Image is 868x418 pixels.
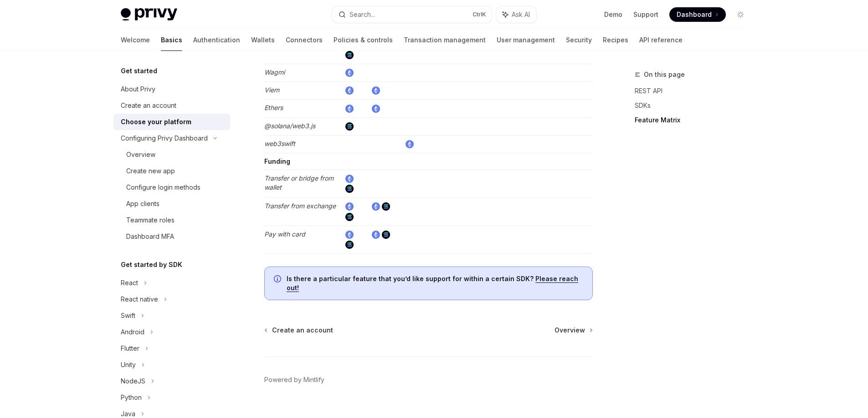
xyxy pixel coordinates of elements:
[406,140,414,148] img: ethereum.png
[345,86,354,95] img: ethereum.png
[251,29,275,51] a: Wallets
[193,29,240,51] a: Authentication
[113,228,230,245] a: Dashboard MFA
[604,10,622,19] a: Demo
[272,326,333,335] span: Create an account
[287,275,578,292] a: Please reach out!
[265,326,333,335] a: Create an account
[345,175,354,183] img: ethereum.png
[126,166,175,176] div: Create new app
[372,202,380,211] img: ethereum.png
[603,29,628,51] a: Recipes
[372,231,380,239] img: ethereum.png
[635,113,755,127] a: Feature Matrix
[345,69,354,77] img: ethereum.png
[733,7,748,22] button: Toggle dark mode
[264,174,334,191] em: Transfer or bridge from wallet
[126,198,159,209] div: App clients
[274,275,283,284] svg: Info
[121,8,177,21] img: light logo
[677,10,712,19] span: Dashboard
[404,29,486,51] a: Transaction management
[264,68,285,76] em: Wagmi
[121,310,135,321] div: Swift
[121,133,208,144] div: Configuring Privy Dashboard
[113,81,230,97] a: About Privy
[121,84,155,95] div: About Privy
[121,327,144,337] div: Android
[113,179,230,196] a: Configure login methods
[121,116,191,127] div: Choose your platform
[555,326,585,335] span: Overview
[497,29,555,51] a: User management
[382,231,390,239] img: solana.png
[345,202,354,211] img: ethereum.png
[121,65,157,76] h5: Get started
[644,69,685,80] span: On this page
[345,213,354,221] img: solana.png
[121,294,158,305] div: React native
[113,196,230,212] a: App clients
[635,98,755,113] a: SDKs
[345,241,354,249] img: solana.png
[126,182,200,193] div: Configure login methods
[264,140,295,147] em: web3swift
[332,6,492,23] button: Search...CtrlK
[286,29,323,51] a: Connectors
[345,122,354,131] img: solana.png
[264,157,290,165] strong: Funding
[382,202,390,211] img: solana.png
[121,29,150,51] a: Welcome
[635,84,755,98] a: REST API
[121,359,136,370] div: Unity
[555,326,592,335] a: Overview
[121,259,182,270] h5: Get started by SDK
[113,163,230,179] a: Create new app
[264,86,279,94] em: Viem
[113,114,230,130] a: Choose your platform
[512,10,530,19] span: Ask AI
[372,86,380,95] img: ethereum.png
[126,215,175,226] div: Teammate roles
[566,29,592,51] a: Security
[345,105,354,113] img: ethereum.png
[287,275,534,282] strong: Is there a particular feature that you’d like support for within a certain SDK?
[473,11,486,18] span: Ctrl K
[669,7,726,22] a: Dashboard
[633,10,658,19] a: Support
[264,104,283,111] em: Ethers
[126,231,174,242] div: Dashboard MFA
[121,343,139,354] div: Flutter
[345,51,354,59] img: solana.png
[264,122,315,130] em: @solana/web3.js
[121,376,145,387] div: NodeJS
[121,392,142,403] div: Python
[121,277,138,288] div: React
[372,105,380,113] img: ethereum.png
[113,97,230,114] a: Create an account
[639,29,683,51] a: API reference
[161,29,182,51] a: Basics
[349,9,375,20] div: Search...
[113,212,230,228] a: Teammate roles
[334,29,393,51] a: Policies & controls
[126,149,155,160] div: Overview
[264,375,324,384] a: Powered by Mintlify
[264,230,305,238] em: Pay with card
[121,100,176,111] div: Create an account
[496,6,536,23] button: Ask AI
[345,231,354,239] img: ethereum.png
[113,146,230,163] a: Overview
[345,185,354,193] img: solana.png
[264,202,336,210] em: Transfer from exchange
